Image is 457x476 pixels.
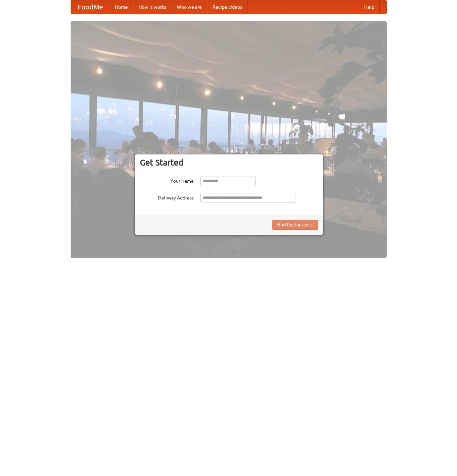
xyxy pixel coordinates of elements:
[359,0,380,14] a: Help
[110,0,133,14] a: Home
[172,0,207,14] a: Who we are
[140,157,318,168] h3: Get Started
[71,0,110,14] a: FoodMe
[140,176,194,184] label: Your Name
[207,0,247,14] a: Recipe videos
[133,0,172,14] a: How it works
[272,220,318,230] button: Find Restaurants!
[140,193,194,201] label: Delivery Address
